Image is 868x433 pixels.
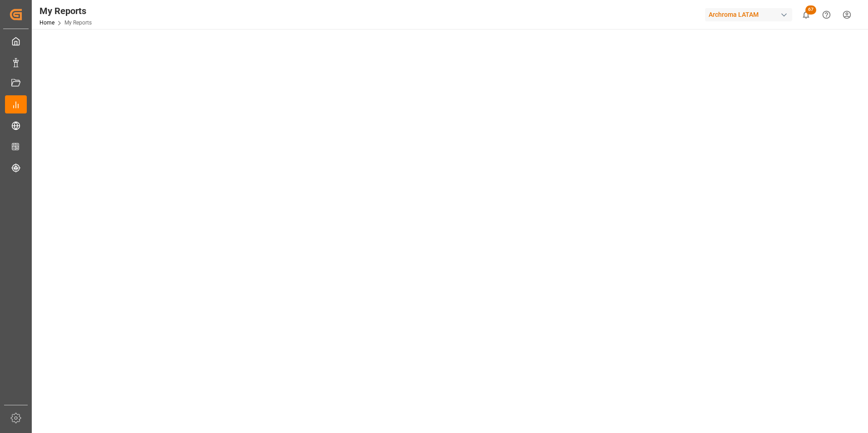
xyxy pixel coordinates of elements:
button: Help Center [816,5,837,25]
button: show 67 new notifications [796,5,816,25]
a: Home [39,20,54,26]
span: 67 [805,5,816,15]
div: Archroma LATAM [705,8,792,21]
button: Archroma LATAM [705,6,796,23]
div: My Reports [39,4,92,18]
